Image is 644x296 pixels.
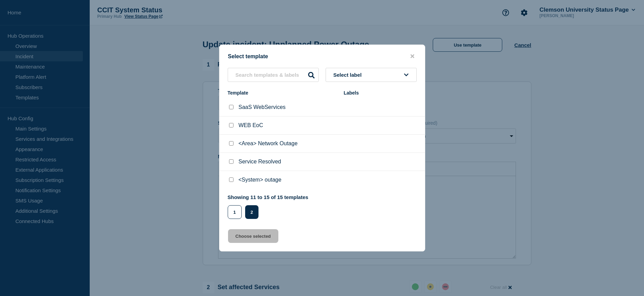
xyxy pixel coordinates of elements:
p: <Area> Network Outage [239,140,298,147]
button: 2 [245,205,258,219]
input: Search templates & labels [228,68,319,82]
input: <System> outage checkbox [229,177,233,182]
p: Service Resolved [239,159,281,165]
div: Select template [219,53,425,60]
p: WEB EoC [239,122,263,128]
div: Template [228,90,337,96]
p: SaaS WebServices [239,104,286,110]
div: Labels [344,90,417,96]
button: 1 [228,205,242,219]
input: Service Resolved checkbox [229,159,233,164]
button: close button [408,53,416,60]
p: <System> outage [239,177,281,183]
input: SaaS WebServices checkbox [229,105,233,109]
span: Select label [333,72,365,78]
button: Choose selected [228,229,278,243]
p: Showing 11 to 15 of 15 templates [228,194,308,200]
button: Select label [326,68,417,82]
input: WEB EoC checkbox [229,123,233,127]
input: <Area> Network Outage checkbox [229,141,233,146]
